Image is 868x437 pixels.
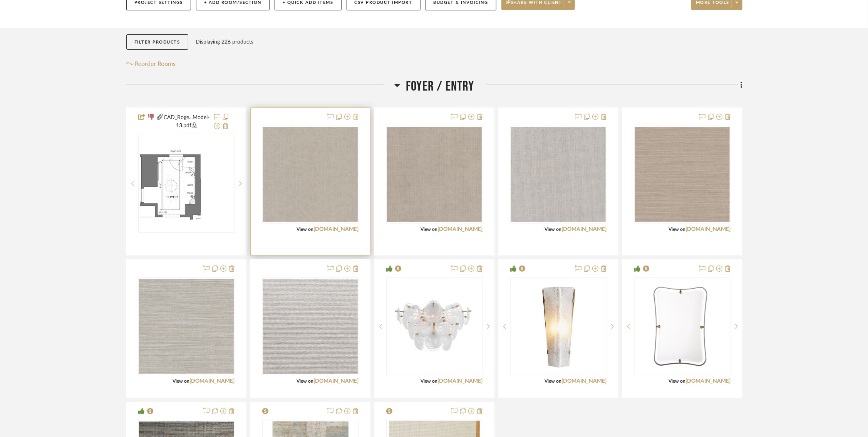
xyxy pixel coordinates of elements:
a: [DOMAIN_NAME] [685,227,731,232]
span: View on [173,379,189,383]
span: View on [669,379,685,383]
a: [DOMAIN_NAME] [561,227,607,232]
span: View on [297,227,313,232]
img: JANEY HOURGLASS MIRROR [635,279,730,374]
span: View on [421,379,437,383]
img: Loire Large Tiered Flush Mount [387,292,482,361]
span: View on [421,227,437,232]
span: Reorder Rooms [135,59,176,69]
button: Reorder Rooms [126,59,176,69]
div: 0 [387,126,482,223]
div: 0 [139,278,234,375]
div: Displaying 226 products [196,34,254,50]
img: FOYER DRAWINGS [139,147,234,220]
img: Sisal Vinyl: Ochre [635,127,730,222]
span: View on [669,227,685,232]
button: CAD_Roge...Model-13.pdf [164,113,209,131]
a: [DOMAIN_NAME] [313,227,359,232]
span: Foyer / Entry [406,78,474,95]
button: Filter Products [126,34,188,50]
img: Karina Sconce [511,279,606,374]
a: [DOMAIN_NAME] [685,378,731,384]
div: 0 [635,278,730,375]
a: [DOMAIN_NAME] [437,378,483,384]
a: [DOMAIN_NAME] [437,227,483,232]
div: 0 [263,278,358,375]
img: Sisal Vinyl: Porcelain [139,279,234,374]
span: View on [545,227,561,232]
a: [DOMAIN_NAME] [561,378,607,384]
img: Paramount Vinyl: Fog [511,127,606,222]
img: Marram: Oyster [263,279,358,374]
div: 0 [387,278,482,375]
img: Paramount Vinyl: Taupe [387,127,482,222]
span: View on [545,379,561,383]
span: View on [297,379,313,383]
div: 0 [263,126,358,223]
img: Paramount Vinyl: Oyster [263,127,358,222]
a: [DOMAIN_NAME] [313,378,359,384]
a: [DOMAIN_NAME] [189,378,235,384]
